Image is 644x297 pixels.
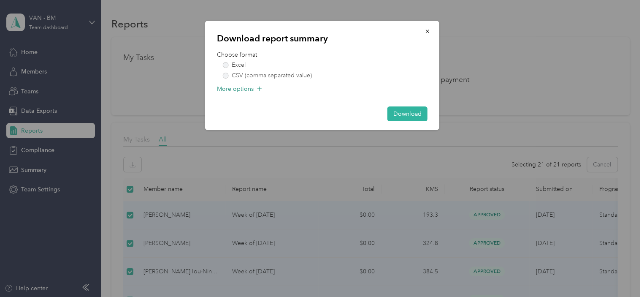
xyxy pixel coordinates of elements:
span: More options [217,84,254,93]
label: Excel [223,62,428,68]
button: Download [387,106,428,121]
iframe: Everlance-gr Chat Button Frame [597,250,644,297]
label: CSV (comma separated value) [223,73,428,79]
p: Download report summary [217,33,428,44]
p: Choose format [217,50,428,59]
